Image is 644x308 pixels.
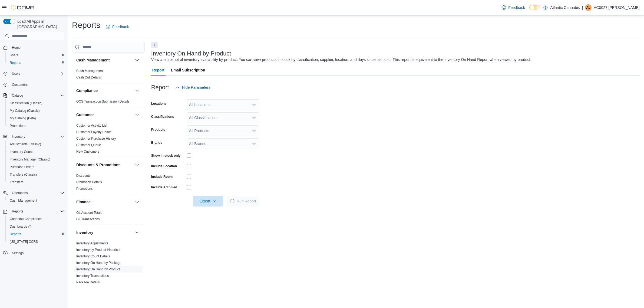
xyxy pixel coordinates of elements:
[10,81,64,88] span: Customers
[112,24,129,30] span: Feedback
[76,186,93,191] span: Promotions
[10,101,42,105] span: Classification (Classic)
[12,191,28,195] span: Operations
[76,211,102,215] a: GL Account Totals
[76,217,100,221] a: GL Transactions
[8,149,64,155] span: Inventory Count
[10,44,23,51] a: Home
[582,4,583,11] p: |
[72,98,145,107] div: Compliance
[12,45,21,50] span: Home
[529,5,541,10] input: Dark Mode
[8,216,44,222] a: Canadian Compliance
[76,75,101,80] span: Cash Out Details
[76,261,121,265] span: Inventory On Hand by Package
[76,199,133,205] button: Finance
[508,5,525,10] span: Feedback
[151,127,165,132] label: Products
[151,101,167,106] label: Locations
[1,133,67,140] button: Inventory
[8,123,64,129] span: Promotions
[8,179,64,185] span: Transfers
[10,61,21,65] span: Reports
[12,83,28,87] span: Customers
[76,199,91,205] h3: Finance
[10,53,18,57] span: Users
[5,238,67,245] button: [US_STATE] CCRS
[1,81,67,89] button: Customers
[72,209,145,225] div: Finance
[134,112,140,118] button: Customer
[151,114,174,119] label: Classifications
[173,82,213,93] button: Hide Parameters
[76,143,101,147] span: Customer Queue
[76,88,133,93] button: Compliance
[5,59,67,67] button: Reports
[586,4,590,11] span: AL
[10,217,42,221] span: Canadian Compliance
[76,88,98,93] h3: Compliance
[5,197,67,204] button: Cash Management
[585,4,592,11] div: AC0027 Lono Simon
[8,171,64,178] span: Transfers (Classic)
[10,250,26,256] a: Settings
[8,164,64,170] span: Purchase Orders
[76,57,133,63] button: Cash Management
[3,41,64,271] nav: Complex example
[500,2,527,13] a: Feedback
[227,196,259,207] button: LoadingRun Report
[151,42,158,48] button: Next
[1,189,67,197] button: Operations
[12,251,24,255] span: Settings
[8,115,38,122] a: My Catalog (Beta)
[76,267,120,271] a: Inventory On Hand by Product
[193,196,223,207] button: Export
[8,197,39,204] a: Cash Management
[10,172,37,177] span: Transfers (Classic)
[151,57,531,63] div: View a snapshot of inventory availability by product. You can view products in stock by classific...
[5,156,67,163] button: Inventory Manager (Classic)
[76,112,94,117] h3: Customer
[8,156,64,163] span: Inventory Manager (Classic)
[8,115,64,122] span: My Catalog (Beta)
[5,215,67,223] button: Canadian Compliance
[76,150,99,153] a: New Customers
[134,229,140,236] button: Inventory
[8,60,23,66] a: Reports
[8,100,64,106] span: Classification (Classic)
[76,124,107,127] a: Customer Activity List
[5,107,67,114] button: My Catalog (Classic)
[1,44,67,51] button: Home
[1,208,67,215] button: Reports
[76,69,104,73] a: Cash Management
[10,81,30,88] a: Customers
[10,116,36,120] span: My Catalog (Beta)
[8,107,42,114] a: My Catalog (Classic)
[8,197,64,204] span: Cash Management
[10,208,64,215] span: Reports
[5,223,67,230] a: Dashboards
[76,248,120,252] span: Inventory by Product Historical
[8,60,64,66] span: Reports
[76,162,120,168] h3: Discounts & Promotions
[10,92,25,99] button: Catalog
[10,109,40,113] span: My Catalog (Classic)
[12,209,23,214] span: Reports
[196,196,220,207] span: Export
[72,122,145,157] div: Customer
[76,274,109,278] span: Inventory Transactions
[8,123,28,129] a: Promotions
[8,100,45,106] a: Classification (Classic)
[76,254,110,258] a: Inventory Count Details
[134,199,140,205] button: Finance
[76,280,100,284] span: Package Details
[76,230,93,235] h3: Inventory
[8,238,64,245] span: Washington CCRS
[76,130,111,134] a: Customer Loyalty Points
[10,133,64,140] span: Inventory
[12,93,23,98] span: Catalog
